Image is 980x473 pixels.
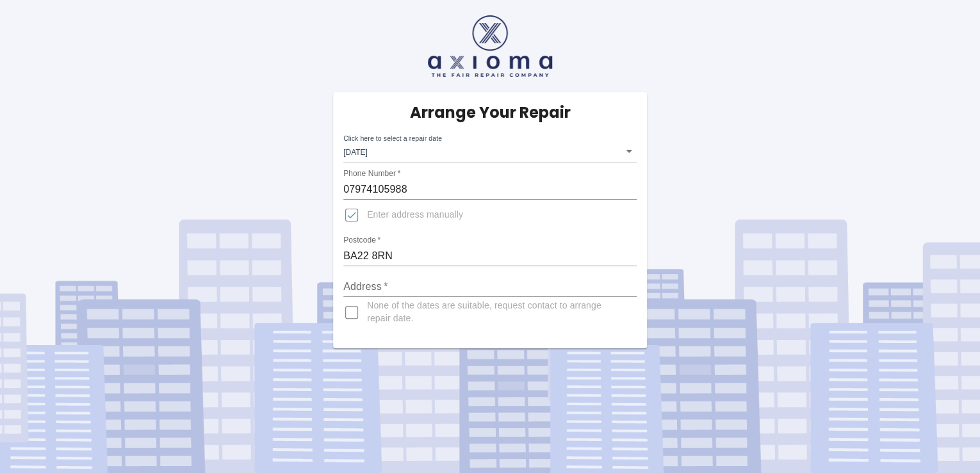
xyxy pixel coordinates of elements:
[343,134,442,143] label: Click here to select a repair date
[428,15,552,77] img: axioma
[343,140,637,163] div: [DATE]
[343,235,380,246] label: Postcode
[367,300,626,325] span: None of the dates are suitable, request contact to arrange repair date.
[367,209,463,221] span: Enter address manually
[409,102,570,123] h5: Arrange Your Repair
[343,168,400,179] label: Phone Number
